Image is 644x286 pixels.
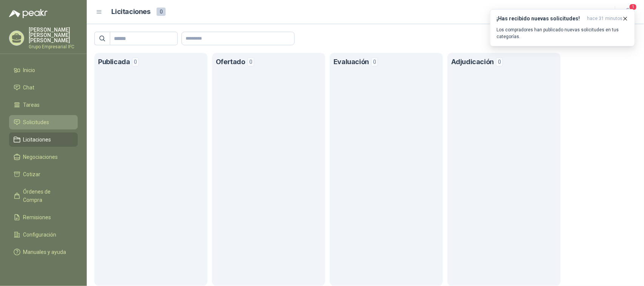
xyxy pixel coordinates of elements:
[23,135,51,144] span: Licitaciones
[23,153,58,161] span: Negociaciones
[9,185,78,207] a: Órdenes de Compra
[23,213,51,221] span: Remisiones
[9,228,78,242] a: Configuración
[23,83,35,92] span: Chat
[9,9,48,18] img: Logo peakr
[23,231,57,239] span: Configuración
[496,26,629,40] p: Los compradores han publicado nuevas solicitudes en tus categorías.
[23,66,35,74] span: Inicio
[9,132,78,147] a: Licitaciones
[451,57,494,68] h1: Adjudicación
[629,3,637,11] span: 1
[29,45,78,49] p: Grupo Empresarial IFC
[9,63,78,77] a: Inicio
[496,57,503,66] span: 0
[216,57,245,68] h1: Ofertado
[587,15,622,22] span: hace 31 minutos
[9,115,78,129] a: Solicitudes
[9,210,78,224] a: Remisiones
[247,57,254,66] span: 0
[9,80,78,95] a: Chat
[23,101,40,109] span: Tareas
[23,170,41,178] span: Cotizar
[98,57,130,68] h1: Publicada
[23,188,71,204] span: Órdenes de Compra
[132,57,139,66] span: 0
[9,167,78,181] a: Cotizar
[621,5,635,19] button: 1
[490,9,635,46] button: ¡Has recibido nuevas solicitudes!hace 31 minutos Los compradores han publicado nuevas solicitudes...
[371,57,378,66] span: 0
[23,118,49,126] span: Solicitudes
[9,150,78,164] a: Negociaciones
[23,248,66,256] span: Manuales y ayuda
[496,15,584,22] h3: ¡Has recibido nuevas solicitudes!
[29,27,78,43] p: [PERSON_NAME] [PERSON_NAME] [PERSON_NAME]
[334,57,369,68] h1: Evaluación
[9,245,78,259] a: Manuales y ayuda
[157,8,166,16] span: 0
[112,6,151,17] h1: Licitaciones
[9,98,78,112] a: Tareas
